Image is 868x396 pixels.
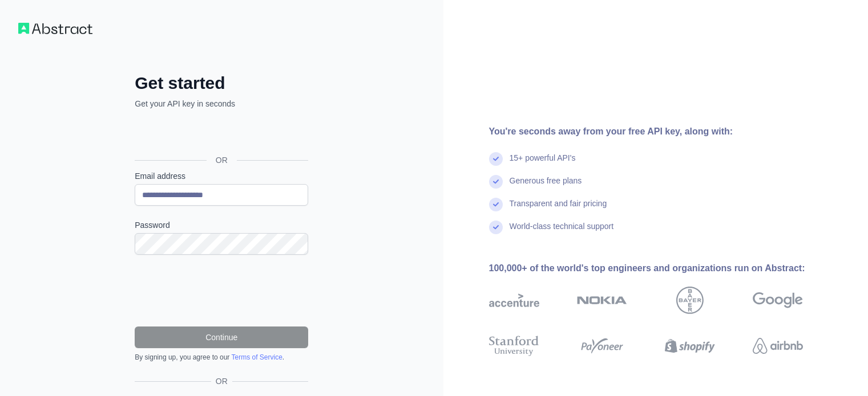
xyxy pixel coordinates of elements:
span: OR [211,375,232,387]
img: airbnb [753,333,803,358]
img: bayer [676,287,704,314]
div: 15+ powerful API's [510,152,576,175]
img: accenture [489,287,539,314]
div: Generous free plans [510,175,582,198]
div: You're seconds away from your free API key, along with: [489,125,839,138]
button: Continue [135,326,308,348]
img: check mark [489,152,503,166]
h2: Get started [135,73,308,93]
div: By signing up, you agree to our . [135,353,308,362]
img: google [753,287,803,314]
img: shopify [665,333,715,358]
div: 100,000+ of the world's top engineers and organizations run on Abstract: [489,262,839,275]
iframe: reCAPTCHA [135,268,308,313]
span: OR [207,154,237,166]
iframe: Sign in with Google Button [129,122,312,147]
label: Password [135,219,308,231]
img: payoneer [577,333,627,358]
img: check mark [489,221,503,234]
p: Get your API key in seconds [135,98,308,109]
img: check mark [489,175,503,189]
div: Transparent and fair pricing [510,198,607,221]
img: check mark [489,198,503,211]
img: stanford university [489,333,539,358]
img: Workflow [18,23,92,34]
div: World-class technical support [510,221,614,243]
label: Email address [135,170,308,182]
a: Terms of Service [231,353,282,361]
img: nokia [577,287,627,314]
